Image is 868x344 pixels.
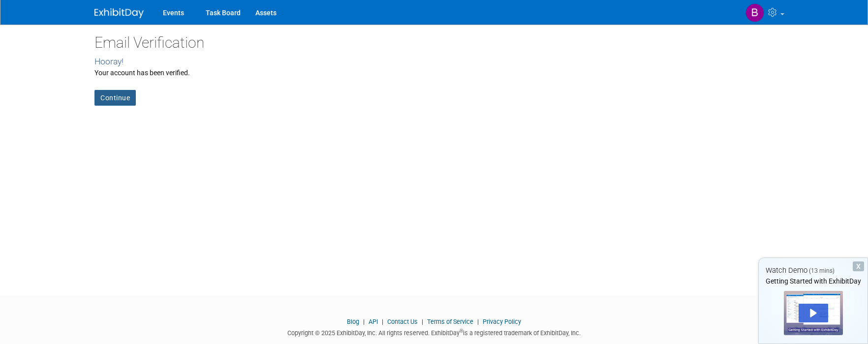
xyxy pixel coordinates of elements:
a: Contact Us [387,318,418,325]
span: | [419,318,426,325]
a: Terms of Service [427,318,473,325]
a: API [369,318,378,325]
div: Your account has been verified. [94,68,774,78]
img: Brittany Michaels [745,3,764,22]
div: Hooray! [94,56,774,68]
span: (13 mins) [809,267,835,274]
span: | [379,318,386,325]
img: ExhibitDay [94,8,144,18]
div: Dismiss [853,261,864,271]
span: | [475,318,481,325]
div: Watch Demo [759,265,868,276]
a: Blog [347,318,359,325]
h2: Email Verification [94,34,774,51]
span: | [361,318,367,325]
a: Privacy Policy [483,318,521,325]
a: Continue [94,90,136,106]
sup: ® [460,328,463,334]
div: Getting Started with ExhibitDay [759,276,868,286]
div: Play [799,304,828,322]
